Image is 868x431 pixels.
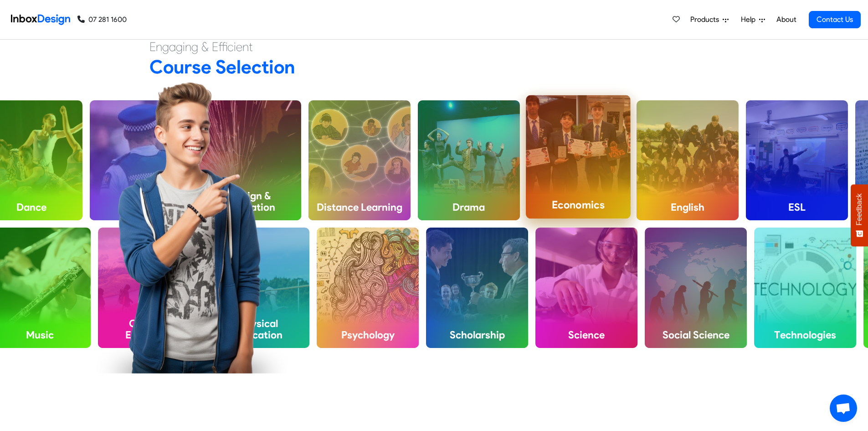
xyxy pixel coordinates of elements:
[855,193,863,225] span: Feedback
[645,322,747,348] h4: Social Science
[418,194,520,220] h4: Drama
[308,194,411,220] h4: Distance Learning
[754,322,856,348] h4: Technologies
[737,10,769,29] a: Help
[426,322,528,348] h4: Scholarship
[809,11,861,28] a: Contact Us
[741,14,759,25] span: Help
[199,183,301,221] h4: Design & Innovation
[149,39,719,55] h4: Engaging & Efficient
[96,82,288,374] img: boy_pointing_to_right.png
[317,322,419,348] h4: Psychology
[637,194,739,220] h4: English
[77,14,127,25] a: 07 281 1600
[526,191,631,218] h4: Economics
[687,10,732,29] a: Products
[851,184,868,246] button: Feedback - Show survey
[149,55,719,78] h2: Course Selection
[690,14,723,25] span: Products
[830,395,857,422] a: Open chat
[535,322,637,348] h4: Science
[774,10,799,29] a: About
[207,310,309,348] h4: Physical Education
[746,194,848,220] h4: ESL
[90,194,192,220] h4: Defence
